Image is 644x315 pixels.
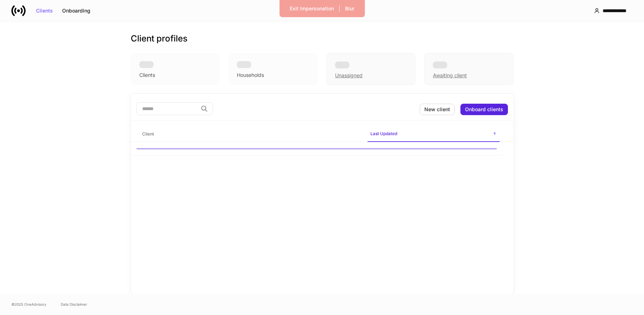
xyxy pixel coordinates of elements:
span: Client [139,127,362,142]
div: Blur [345,6,354,11]
div: Awaiting client [433,72,467,79]
h6: Client [142,131,154,137]
h3: Client profiles [131,33,188,44]
button: Onboarding [58,5,95,16]
div: Households [237,72,264,79]
span: © 2025 OneAdvisory [11,301,46,307]
h6: Last Updated [370,130,397,137]
button: Exit Impersonation [285,3,339,14]
span: Last Updated [368,127,500,142]
div: Exit Impersonation [290,6,334,11]
button: Blur [340,3,359,14]
div: Onboarding [62,8,90,13]
div: Unassigned [326,53,415,85]
div: New client [424,107,450,112]
button: Onboard clients [460,104,508,115]
div: Clients [139,72,155,79]
div: Unassigned [335,72,363,79]
div: Onboard clients [465,107,503,112]
div: Awaiting client [424,53,513,85]
a: Data Disclaimer [61,301,87,307]
button: New client [420,104,455,115]
div: Clients [36,8,53,13]
button: Clients [31,5,58,16]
